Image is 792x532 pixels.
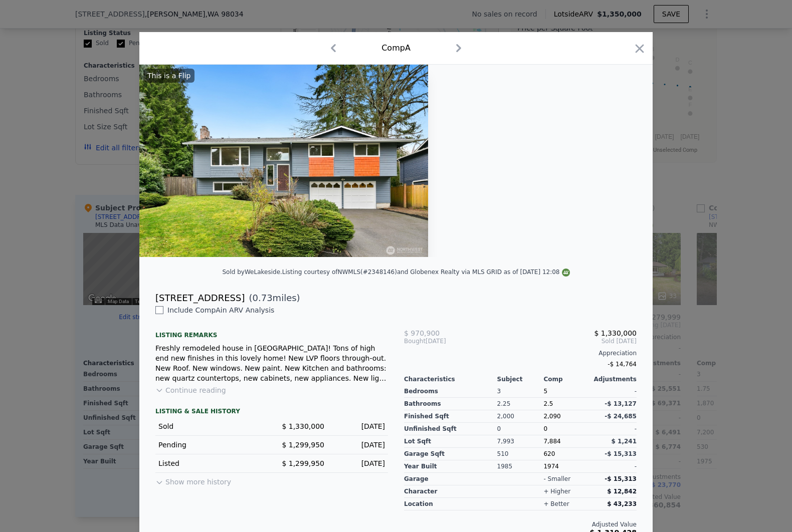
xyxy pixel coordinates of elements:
[543,398,590,410] div: 2.5
[155,291,245,305] div: [STREET_ADDRESS]
[605,475,637,482] span: -$ 15,313
[155,385,226,395] button: Continue reading
[332,421,385,431] div: [DATE]
[158,458,264,468] div: Listed
[282,441,324,449] span: $ 1,299,950
[381,42,411,54] div: Comp A
[605,450,637,457] span: -$ 15,313
[497,460,544,473] div: 1985
[404,410,497,423] div: Finished Sqft
[543,438,560,445] span: 7,884
[608,361,637,368] span: -$ 14,764
[543,500,569,508] div: + better
[607,488,637,495] span: $ 12,842
[543,413,560,420] span: 2,090
[404,329,440,337] span: $ 970,900
[590,385,637,398] div: -
[590,460,637,473] div: -
[155,323,388,339] div: Listing remarks
[605,413,637,420] span: -$ 24,685
[222,269,282,276] div: Sold by WeLakeside .
[590,375,637,383] div: Adjustments
[497,448,544,460] div: 510
[245,291,300,305] span: ( miles)
[605,400,637,407] span: -$ 13,127
[562,269,570,277] img: NWMLS Logo
[404,337,482,345] div: [DATE]
[404,398,497,410] div: Bathrooms
[404,385,497,398] div: Bedrooms
[404,485,497,498] div: character
[404,349,637,357] div: Appreciation
[590,423,637,435] div: -
[543,460,590,473] div: 1974
[607,500,637,507] span: $ 43,233
[543,425,547,432] span: 0
[404,448,497,460] div: Garage Sqft
[543,450,555,457] span: 620
[543,487,570,495] div: + higher
[158,440,264,450] div: Pending
[482,337,637,345] span: Sold [DATE]
[282,269,570,276] div: Listing courtesy of NWMLS (#2348146) and Globenex Realty via MLS GRID as of [DATE] 12:08
[497,375,544,383] div: Subject
[404,498,497,510] div: location
[497,385,544,398] div: 3
[404,473,497,485] div: garage
[594,329,637,337] span: $ 1,330,000
[404,520,637,528] div: Adjusted Value
[163,306,278,314] span: Include Comp A in ARV Analysis
[282,422,324,430] span: $ 1,330,000
[155,407,388,417] div: LISTING & SALE HISTORY
[282,459,324,467] span: $ 1,299,950
[404,460,497,473] div: Year Built
[155,343,388,383] div: Freshly remodeled house in [GEOGRAPHIC_DATA]! Tons of high end new finishes in this lovely home! ...
[253,293,273,303] span: 0.73
[158,421,264,431] div: Sold
[332,440,385,450] div: [DATE]
[612,438,637,445] span: $ 1,241
[404,435,497,448] div: Lot Sqft
[139,65,428,257] img: Property Img
[404,375,497,383] div: Characteristics
[404,337,426,345] span: Bought
[404,423,497,435] div: Unfinished Sqft
[543,475,570,483] div: - smaller
[497,410,544,423] div: 2,000
[143,69,194,83] div: This is a Flip
[497,398,544,410] div: 2.25
[497,435,544,448] div: 7,993
[497,423,544,435] div: 0
[155,473,231,487] button: Show more history
[543,375,590,383] div: Comp
[543,388,547,395] span: 5
[332,458,385,468] div: [DATE]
